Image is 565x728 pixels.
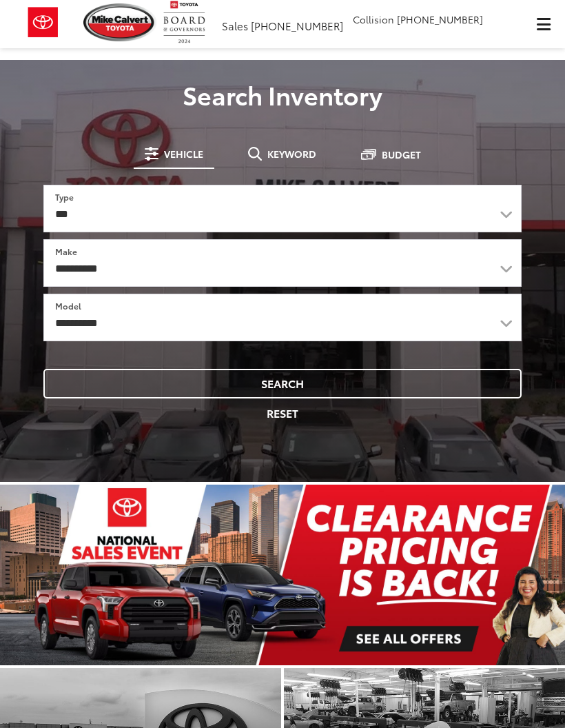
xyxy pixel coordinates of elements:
[43,369,522,398] button: Search
[222,18,248,33] span: Sales
[43,398,522,428] button: Reset
[382,150,421,159] span: Budget
[353,12,394,26] span: Collision
[164,149,203,159] span: Vehicle
[55,300,81,312] label: Model
[55,245,77,257] label: Make
[267,149,316,159] span: Keyword
[83,3,156,41] img: Mike Calvert Toyota
[10,81,555,108] h3: Search Inventory
[55,191,74,203] label: Type
[251,18,343,33] span: [PHONE_NUMBER]
[397,12,483,26] span: [PHONE_NUMBER]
